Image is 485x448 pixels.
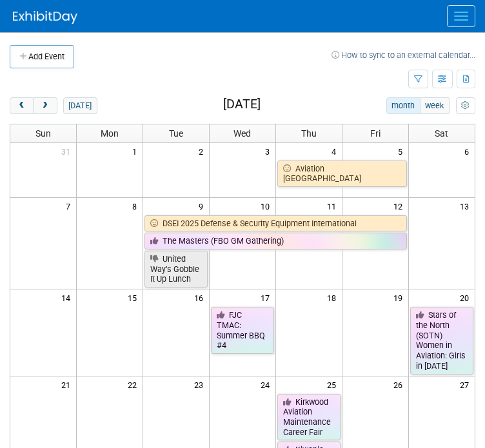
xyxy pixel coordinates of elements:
span: 1 [131,143,143,159]
a: Aviation [GEOGRAPHIC_DATA] [277,161,407,187]
a: Stars of the North (SOTN) Women in Aviation: Girls in [DATE] [410,307,473,374]
span: 5 [397,143,408,159]
span: 22 [126,376,143,393]
span: 20 [459,289,475,306]
button: [DATE] [63,97,97,114]
a: How to sync to an external calendar... [332,50,475,60]
span: 31 [60,143,76,159]
span: 9 [197,198,209,214]
span: 21 [60,376,76,393]
span: Mon [101,128,119,139]
a: Kirkwood Aviation Maintenance Career Fair [277,394,341,441]
span: 25 [326,376,342,393]
a: DSEI 2025 Defense & Security Equipment International [144,215,406,232]
button: Add Event [10,45,74,68]
button: month [386,97,421,114]
i: Personalize Calendar [461,102,470,110]
span: 15 [126,289,143,306]
span: 2 [197,143,209,159]
span: 16 [193,289,209,306]
a: United Way’s Gobble It Up Lunch [144,251,208,287]
button: week [420,97,450,114]
span: Sat [435,128,448,139]
span: 13 [459,198,475,214]
button: prev [10,97,34,114]
span: 6 [463,143,475,159]
span: 10 [259,198,275,214]
span: 14 [60,289,76,306]
h2: [DATE] [223,97,261,112]
img: ExhibitDay [13,11,77,24]
span: 23 [193,376,209,393]
span: 26 [392,376,408,393]
span: 3 [264,143,275,159]
span: 19 [392,289,408,306]
a: The Masters (FBO GM Gathering) [144,233,406,249]
span: 18 [326,289,342,306]
button: next [33,97,57,114]
span: 24 [259,376,275,393]
span: Sun [35,128,51,139]
span: 27 [459,376,475,393]
span: Wed [233,128,251,139]
span: 17 [259,289,275,306]
span: Thu [301,128,317,139]
button: Menu [447,5,475,27]
span: 11 [326,198,342,214]
span: 8 [131,198,143,214]
span: 4 [330,143,342,159]
span: 7 [64,198,76,214]
span: 12 [392,198,408,214]
button: myCustomButton [456,97,475,114]
a: FJC TMAC: Summer BBQ #4 [211,307,274,354]
span: Fri [370,128,381,139]
span: Tue [169,128,183,139]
